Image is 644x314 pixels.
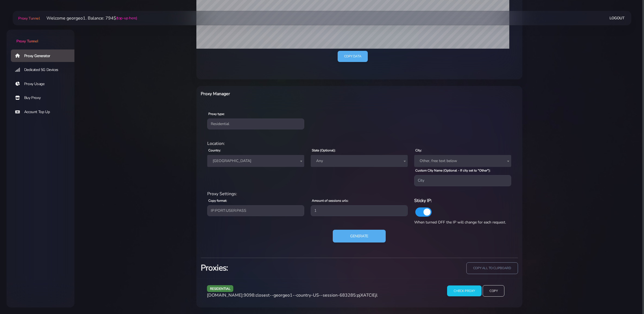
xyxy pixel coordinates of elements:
[414,175,511,186] input: City
[447,285,482,297] input: Check Proxy
[11,64,79,76] a: Dedicated 5G Devices
[414,155,511,167] span: Other, free text below
[466,262,518,274] input: copy all to clipboard
[207,292,378,298] span: [DOMAIN_NAME]:9098:closest--georgeo1--country-US--session-683285:pjXATCIEjl
[483,285,504,297] input: Copy
[201,90,383,97] h6: Proxy Manager
[415,168,491,173] label: Custom City Name (Optional - If city set to "Other"):
[18,16,40,21] span: Proxy Tunnel
[338,51,368,62] a: Copy data
[116,15,137,21] a: (top-up here)
[414,220,506,225] span: When turned OFF the IP will change for each request.
[204,191,515,197] div: Proxy Settings:
[11,106,79,118] a: Account Top Up
[7,30,74,44] a: Proxy Tunnel
[208,111,225,116] label: Proxy type:
[208,198,227,203] label: Copy format:
[415,148,422,153] label: City:
[207,155,304,167] span: United States of America
[312,148,336,153] label: State (Optional):
[40,15,137,21] li: Welcome georgeo1. Balance: 794$
[11,78,79,90] a: Proxy Usage
[11,92,79,104] a: Buy Proxy
[11,49,79,62] a: Proxy Generator
[211,157,301,165] span: United States of America
[417,157,508,165] span: Other, free text below
[312,198,348,203] label: Amount of sessions urls:
[314,157,404,165] span: Any
[207,285,234,292] span: residential
[16,39,38,44] span: Proxy Tunnel
[414,197,511,204] h6: Sticky IP:
[311,155,408,167] span: Any
[208,148,221,153] label: Country:
[201,262,356,273] h3: Proxies:
[17,14,40,23] a: Proxy Tunnel
[618,288,637,307] iframe: Webchat Widget
[333,230,386,243] button: Generate
[204,140,515,147] div: Location:
[610,13,625,23] a: Logout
